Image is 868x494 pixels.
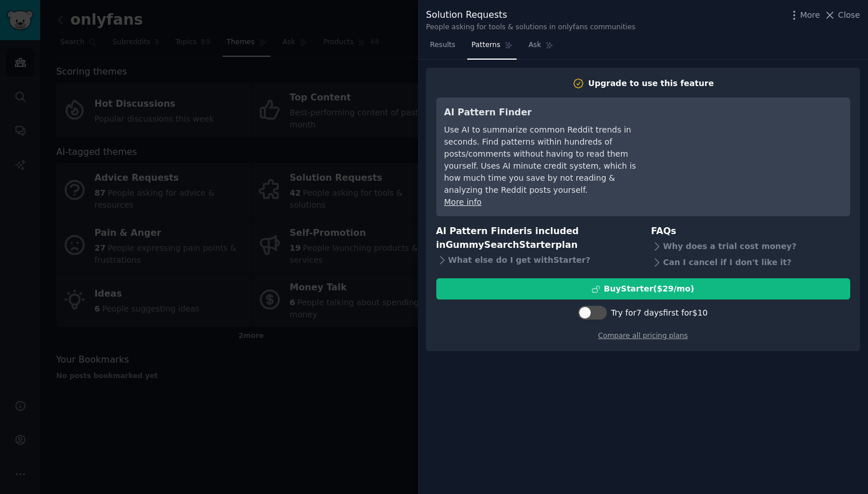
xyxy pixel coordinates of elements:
span: Ask [529,40,541,50]
div: Try for 7 days first for $10 [611,307,707,319]
h3: AI Pattern Finder is included in plan [436,224,635,252]
a: Compare all pricing plans [598,332,688,340]
button: BuyStarter($29/mo) [436,278,850,299]
iframe: YouTube video player [670,106,842,192]
a: More info [444,197,482,207]
span: Close [838,9,860,21]
div: Buy Starter ($ 29 /mo ) [604,283,694,295]
div: People asking for tools & solutions in onlyfans communities [426,22,635,33]
div: Solution Requests [426,8,635,22]
a: Ask [525,36,557,60]
span: GummySearch Starter [445,239,555,250]
div: Use AI to summarize common Reddit trends in seconds. Find patterns within hundreds of posts/comme... [444,124,654,196]
span: More [800,9,820,21]
div: Why does a trial cost money? [651,238,850,254]
div: What else do I get with Starter ? [436,252,635,269]
h3: FAQs [651,224,850,239]
div: Can I cancel if I don't like it? [651,254,850,270]
button: More [788,9,820,21]
span: Patterns [471,40,500,50]
a: Patterns [467,36,516,60]
button: Close [824,9,860,21]
h3: AI Pattern Finder [444,106,654,120]
a: Results [426,36,459,60]
div: Upgrade to use this feature [588,77,714,90]
span: Results [430,40,455,50]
